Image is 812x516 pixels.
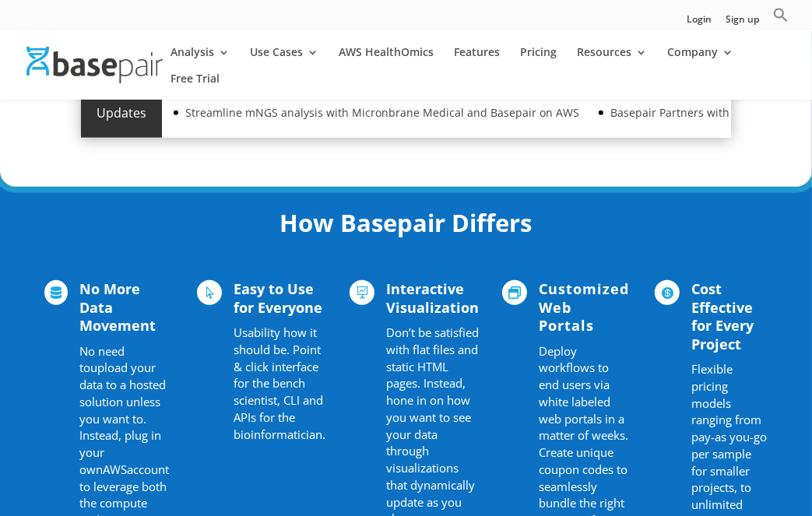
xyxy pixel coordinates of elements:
[773,7,789,23] svg: Search
[577,47,647,73] a: Resources
[687,15,712,31] a: Login
[79,279,156,335] span: No More Data Movement
[250,47,318,73] a: Use Cases
[26,47,163,84] img: Basepair
[502,280,527,305] span: 
[197,280,222,305] span: 
[79,360,166,477] span: upload your data to a hosted solution unless you want to. Instead, plug in your own
[339,47,434,73] a: AWS HealthOmics
[350,280,374,305] span: 
[734,438,793,497] iframe: Drift Widget Chat Controller
[726,15,759,31] a: Sign up
[667,47,733,73] a: Company
[234,279,322,316] span: Easy to Use for Everyone
[44,280,68,305] span: 
[691,279,754,353] span: Cost Effective for Every Project
[170,73,220,100] a: Free Trial
[386,279,479,316] span: Interactive Visualization
[520,47,557,73] a: Pricing
[454,47,500,73] a: Features
[773,7,789,31] a: Search Icon Link
[279,206,532,239] strong: How Basepair Differs
[655,280,680,305] span: 
[103,462,127,477] span: AWS
[81,89,162,139] div: Updates
[539,279,629,335] span: Customized Web Portals
[234,325,325,442] span: Usability how it should be. Point & click interface for the bench scientist, CLI and APIs for the...
[79,343,125,376] span: No need to
[170,47,230,73] a: Analysis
